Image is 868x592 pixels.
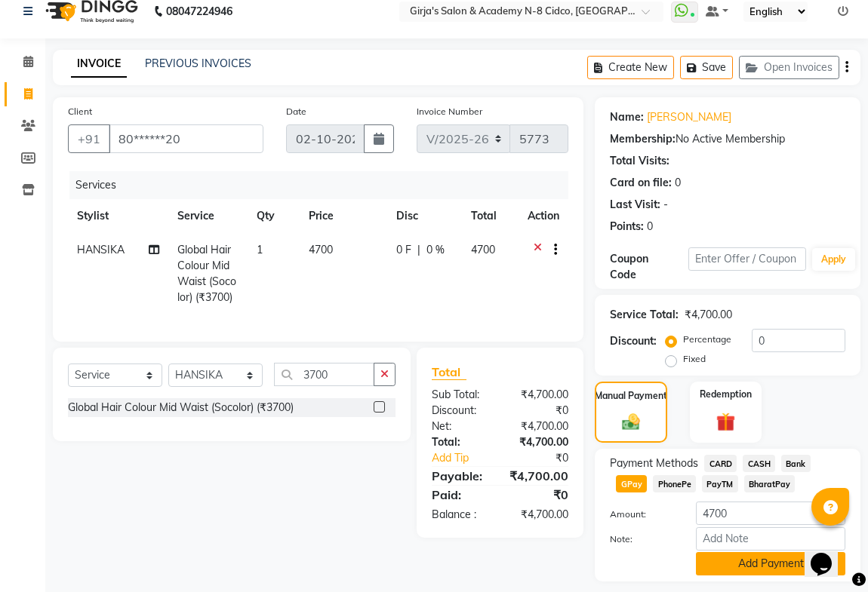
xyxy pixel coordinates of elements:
label: Client [68,105,92,118]
button: Open Invoices [739,56,839,79]
input: Add Note [696,527,845,551]
span: 0 F [396,242,411,258]
div: Sub Total: [420,387,500,403]
div: Payable: [420,467,498,485]
a: [PERSON_NAME] [647,109,731,125]
div: Net: [420,419,500,434]
span: 4700 [309,243,333,256]
span: PhonePe [653,475,696,492]
button: Apply [812,248,855,271]
div: Coupon Code [610,251,688,283]
th: Service [168,199,248,233]
div: 0 [675,175,681,191]
iframe: chat widget [805,532,853,577]
th: Price [300,199,387,233]
span: | [417,242,420,258]
button: Add Payment [696,552,845,575]
div: Name: [610,109,644,125]
th: Qty [248,199,300,233]
div: No Active Membership [610,131,845,147]
span: Global Hair Colour Mid Waist (Socolor) (₹3700) [177,243,236,304]
div: 0 [647,219,653,235]
th: Disc [387,199,462,233]
span: GPay [616,475,647,492]
a: Add Tip [420,450,513,466]
th: Total [462,199,519,233]
button: +91 [68,124,110,153]
label: Note: [599,532,685,546]
span: Total [432,364,466,380]
label: Manual Payment [595,389,667,403]
div: ₹4,700.00 [498,467,580,485]
div: Total: [420,434,500,450]
span: HANSIKA [77,243,125,256]
th: Stylist [68,199,168,233]
div: Membership: [610,131,676,147]
div: Last Visit: [610,197,660,213]
input: Amount [696,502,845,525]
span: 1 [257,243,263,256]
label: Amount: [599,508,685,521]
div: - [663,197,668,213]
a: PREVIOUS INVOICES [145,57,251,70]
div: Balance : [420,507,500,523]
div: Global Hair Colour Mid Waist (Socolor) (₹3700) [68,400,294,416]
label: Redemption [700,388,752,401]
input: Enter Offer / Coupon Code [688,247,806,271]
input: Search by Name/Mobile/Email/Code [109,124,263,153]
div: ₹0 [513,450,580,466]
div: ₹4,700.00 [500,387,580,403]
div: ₹4,700.00 [500,507,580,523]
label: Invoice Number [417,105,482,118]
div: ₹0 [500,486,580,504]
label: Percentage [683,333,731,346]
div: ₹4,700.00 [500,419,580,434]
span: Bank [781,455,811,472]
img: _cash.svg [617,412,646,432]
div: Paid: [420,486,500,504]
span: 0 % [426,242,445,258]
div: ₹4,700.00 [685,307,732,323]
span: Payment Methods [610,456,698,471]
div: Points: [610,219,644,235]
div: Services [69,171,580,199]
div: Total Visits: [610,153,669,169]
span: BharatPay [744,475,796,492]
input: Search or Scan [274,363,374,386]
button: Save [680,56,733,79]
div: ₹4,700.00 [500,434,580,450]
div: Card on file: [610,175,672,191]
label: Fixed [683,352,706,366]
img: _gift.svg [710,410,742,434]
button: Create New [587,56,674,79]
a: INVOICE [71,51,127,78]
div: Discount: [610,333,657,349]
span: 4700 [471,243,495,256]
span: CARD [704,455,737,472]
span: CASH [743,455,775,472]
span: PayTM [702,475,738,492]
div: ₹0 [500,403,580,419]
label: Date [286,105,306,118]
th: Action [519,199,568,233]
div: Discount: [420,403,500,419]
div: Service Total: [610,307,679,323]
